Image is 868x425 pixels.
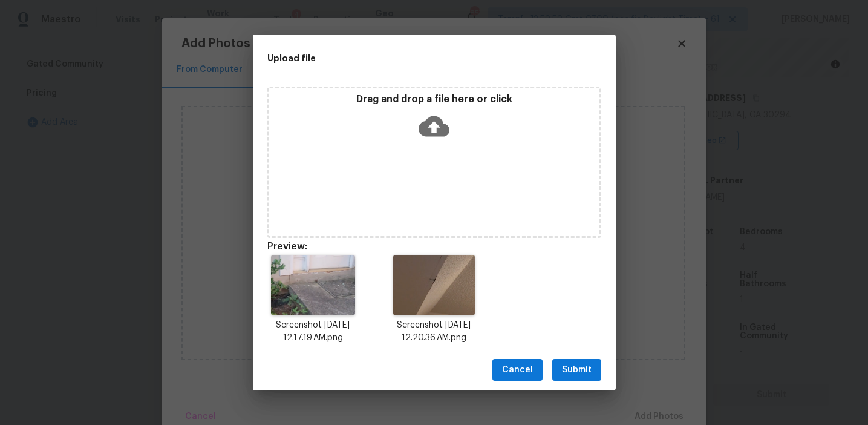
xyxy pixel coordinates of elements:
[267,51,547,65] h2: Upload file
[492,359,543,381] button: Cancel
[267,319,359,344] p: Screenshot [DATE] 12.17.19 AM.png
[269,93,599,106] p: Drag and drop a file here or click
[271,255,355,315] img: 8P3Dze1b62VpEAAAAASUVORK5CYII=
[393,255,475,315] img: L0SN8wAAAABJRU5ErkJggg==
[502,363,533,378] span: Cancel
[562,363,592,378] span: Submit
[552,359,601,381] button: Submit
[388,319,480,344] p: Screenshot [DATE] 12.20.36 AM.png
